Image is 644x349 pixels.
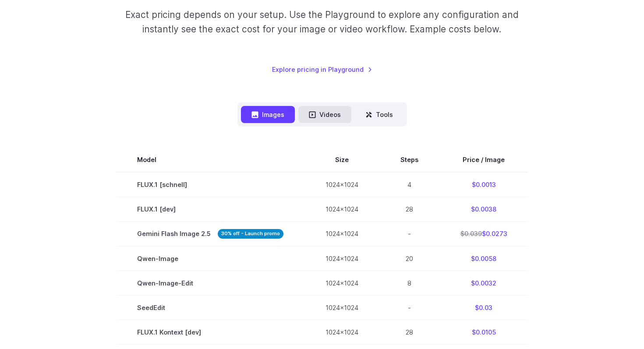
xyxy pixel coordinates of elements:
[439,320,528,344] td: $0.0105
[116,197,304,222] td: FLUX.1 [dev]
[304,222,379,246] td: 1024x1024
[304,172,379,197] td: 1024x1024
[460,230,482,237] s: $0.039
[218,229,283,238] strong: 30% off - Launch promo
[379,148,439,172] th: Steps
[241,106,295,123] button: Images
[298,106,351,123] button: Videos
[379,320,439,344] td: 28
[116,320,304,344] td: FLUX.1 Kontext [dev]
[439,295,528,320] td: $0.03
[439,197,528,222] td: $0.0038
[304,246,379,271] td: 1024x1024
[379,246,439,271] td: 20
[304,320,379,344] td: 1024x1024
[304,197,379,222] td: 1024x1024
[439,271,528,295] td: $0.0032
[272,64,372,74] a: Explore pricing in Playground
[379,172,439,197] td: 4
[116,295,304,320] td: SeedEdit
[439,246,528,271] td: $0.0058
[379,271,439,295] td: 8
[109,7,535,37] p: Exact pricing depends on your setup. Use the Playground to explore any configuration and instantl...
[137,229,283,239] span: Gemini Flash Image 2.5
[439,172,528,197] td: $0.0013
[439,148,528,172] th: Price / Image
[304,295,379,320] td: 1024x1024
[379,295,439,320] td: -
[355,106,403,123] button: Tools
[116,148,304,172] th: Model
[379,197,439,222] td: 28
[304,148,379,172] th: Size
[439,222,528,246] td: $0.0273
[116,246,304,271] td: Qwen-Image
[379,222,439,246] td: -
[116,172,304,197] td: FLUX.1 [schnell]
[116,271,304,295] td: Qwen-Image-Edit
[304,271,379,295] td: 1024x1024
